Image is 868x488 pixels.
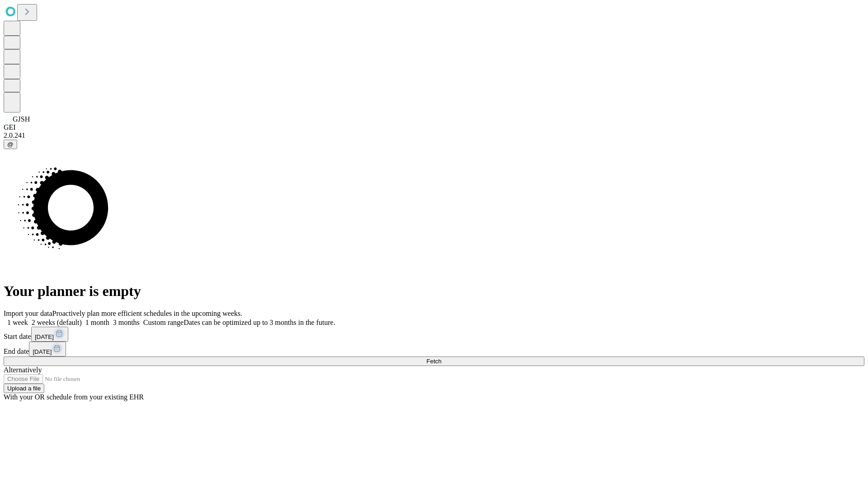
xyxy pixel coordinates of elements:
span: Dates can be optimized up to 3 months in the future. [184,319,335,326]
span: @ [7,141,14,148]
span: Fetch [426,358,441,365]
span: 3 months [113,319,140,326]
div: GEI [4,123,864,131]
span: [DATE] [33,348,52,355]
span: Import your data [4,310,52,317]
button: [DATE] [31,327,68,342]
span: Custom range [143,319,184,326]
span: Alternatively [4,366,42,374]
span: 2 weeks (default) [32,319,82,326]
span: 1 month [85,319,109,326]
span: Proactively plan more efficient schedules in the upcoming weeks. [52,310,242,317]
div: End date [4,342,864,357]
div: 2.0.241 [4,131,864,140]
span: GJSH [13,115,30,123]
div: Start date [4,327,864,342]
span: [DATE] [35,333,54,340]
h1: Your planner is empty [4,283,864,300]
span: With your OR schedule from your existing EHR [4,393,144,401]
button: Upload a file [4,384,44,393]
button: @ [4,140,17,149]
span: 1 week [7,319,28,326]
button: Fetch [4,357,864,366]
button: [DATE] [29,342,66,357]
